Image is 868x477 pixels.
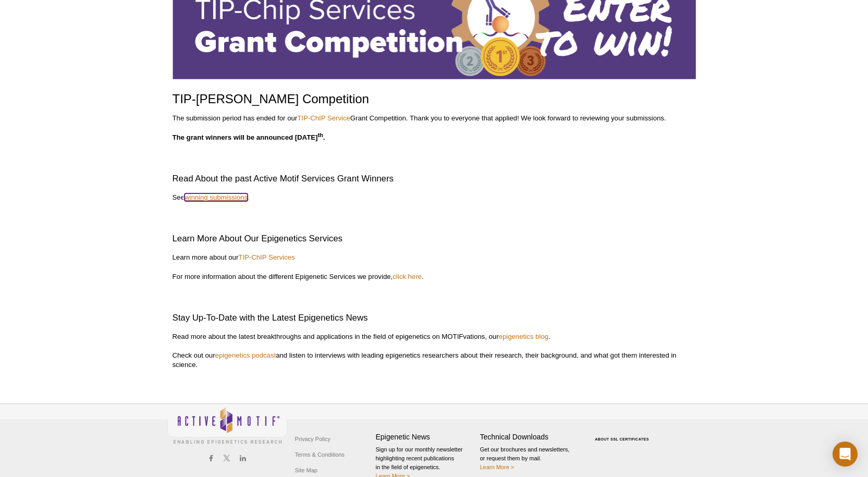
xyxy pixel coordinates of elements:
[376,433,475,442] h4: Epigenetic News
[499,333,548,340] a: epigenetics blog
[595,437,649,441] a: ABOUT SSL CERTIFICATES
[173,92,696,107] h1: TIP-[PERSON_NAME] Competition
[167,404,287,446] img: Active Motif,
[173,193,696,202] p: See .
[393,273,422,280] a: click here
[480,433,579,442] h4: Technical Downloads
[297,114,350,122] a: TIP-ChIP Service
[480,445,579,472] p: Get our brochures and newsletters, or request them by mail.
[173,272,696,282] p: For more information about the different Epigenetic Services we provide, .
[292,447,347,462] a: Terms & Conditions
[215,351,276,359] a: epigenetics podcast
[173,133,325,141] strong: The grant winners will be announced [DATE] .
[185,193,248,201] a: winning submissions
[173,332,696,370] p: Read more about the latest breakthroughs and applications in the field of epigenetics on MOTIFvat...
[480,464,515,470] a: Learn More >
[173,233,696,245] h2: Learn More About Our Epigenetics Services
[173,253,696,262] p: Learn more about our
[173,312,696,324] h2: Stay Up-To-Date with the Latest Epigenetics News
[584,422,663,445] table: Click to Verify - This site chose Symantec SSL for secure e-commerce and confidential communicati...
[238,253,295,261] a: TIP-ChIP Services
[317,132,323,138] sup: th
[292,431,333,447] a: Privacy Policy
[173,173,696,185] h2: Read About the past Active Motif Services Grant Winners
[833,442,858,467] div: Open Intercom Messenger
[173,114,696,123] p: The submission period has ended for our Grant Competition. Thank you to everyone that applied! We...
